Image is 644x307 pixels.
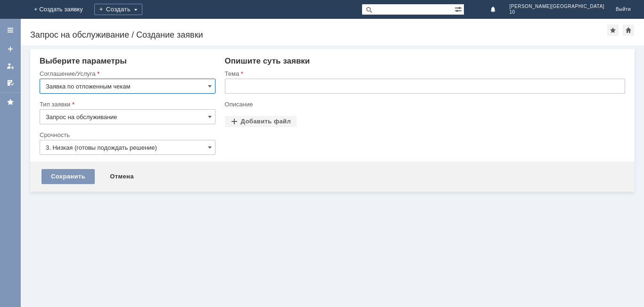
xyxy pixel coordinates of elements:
div: Описание [225,101,623,107]
span: Опишите суть заявки [225,57,310,65]
span: [PERSON_NAME][GEOGRAPHIC_DATA] [510,4,604,9]
div: Создать [94,4,142,15]
a: Создать заявку [3,41,18,57]
div: Срочность [40,132,214,138]
div: Тема [225,71,623,77]
div: Соглашение/Услуга [40,71,214,77]
div: Запрос на обслуживание / Создание заявки [30,30,607,40]
div: Добавить в избранное [607,24,619,36]
div: Тип заявки [40,101,214,107]
div: Сделать домашней страницей [623,24,634,36]
span: Выберите параметры [40,57,127,65]
span: Расширенный поиск [454,4,464,13]
a: Мои заявки [3,58,18,73]
span: 10 [510,9,604,15]
a: Мои согласования [3,75,18,90]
